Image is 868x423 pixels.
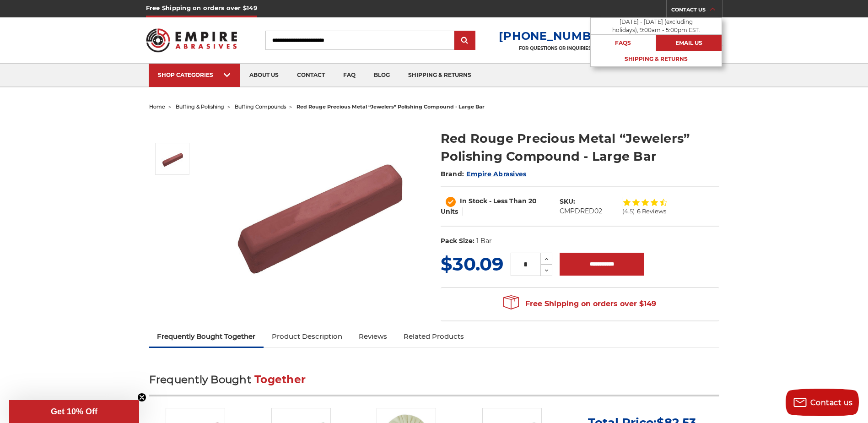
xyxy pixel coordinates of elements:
dt: SKU: [560,197,575,206]
button: Contact us [786,389,859,416]
img: Red Rouge Jewelers Buffing Compound [227,120,410,303]
a: contact [288,64,334,87]
h1: Red Rouge Precious Metal “Jewelers” Polishing Compound - Large Bar [441,130,719,165]
a: CONTACT US [671,5,722,17]
a: shipping & returns [399,64,480,87]
a: blog [365,64,399,87]
span: Get 10% Off [51,407,97,416]
span: Free Shipping on orders over $149 [503,295,656,313]
div: Get 10% OffClose teaser [9,400,139,423]
span: Contact us [810,398,853,407]
a: FAQs [591,35,656,51]
a: Frequently Bought Together [149,326,264,347]
span: (4.5) [622,208,635,214]
span: $30.09 [441,253,503,275]
a: [PHONE_NUMBER] [499,29,611,43]
span: Frequently Bought [149,373,251,386]
a: Related Products [395,326,472,347]
a: Shipping & Returns [591,51,722,67]
a: Email Us [656,35,722,51]
dd: CMPDRED02 [560,206,602,216]
a: faq [334,64,365,87]
span: 6 Reviews [637,208,666,214]
span: 20 [528,197,537,205]
a: Empire Abrasives [466,170,526,178]
button: Close teaser [137,393,146,402]
input: Submit [456,32,474,50]
span: - Less Than [489,197,527,205]
a: buffing & polishing [176,103,224,110]
a: home [149,103,165,110]
a: about us [240,64,288,87]
p: [DATE] - [DATE] (excluding holidays), 9:00am - 5:00pm EST. [611,18,701,34]
div: SHOP CATEGORIES [158,71,231,78]
span: In Stock [460,197,487,205]
span: red rouge precious metal “jewelers” polishing compound - large bar [297,103,485,110]
img: Empire Abrasives [146,22,237,58]
img: Red Rouge Jewelers Buffing Compound [161,147,184,170]
dd: 1 Bar [476,236,492,246]
span: Units [441,207,458,216]
a: Reviews [350,326,395,347]
a: Product Description [264,326,350,347]
a: buffing compounds [235,103,286,110]
span: Brand: [441,170,464,178]
p: FOR QUESTIONS OR INQUIRIES [499,45,611,51]
dt: Pack Size: [441,236,474,246]
span: Together [254,373,306,386]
